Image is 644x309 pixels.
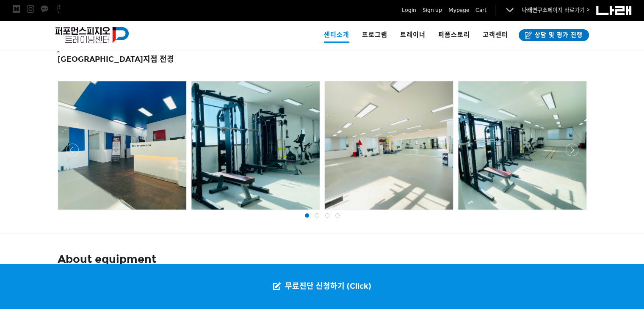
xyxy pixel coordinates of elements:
a: 퍼폼스토리 [432,20,476,50]
span: 고객센터 [483,31,508,39]
span: 퍼폼스토리 [438,31,470,39]
strong: About equipment [58,252,156,266]
span: 상담 및 평가 진행 [532,31,583,39]
a: 무료진단 신청하기 (Click) [265,264,380,309]
a: Sign up [423,6,442,14]
a: 나래연구소페이지 바로가기 > [522,7,590,14]
a: 상담 및 평가 진행 [519,29,589,41]
span: 프로그램 [362,31,387,39]
strong: [GEOGRAPHIC_DATA]지점 전경 [58,55,174,64]
a: 트레이너 [394,20,432,50]
a: 센터소개 [318,20,356,50]
span: 트레이너 [400,31,426,39]
a: Cart [475,6,486,14]
span: 센터소개 [324,28,349,43]
a: 고객센터 [476,20,514,50]
a: Login [402,6,416,14]
strong: 나래연구소 [522,7,547,14]
a: Mypage [448,6,469,14]
a: 프로그램 [356,20,394,50]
